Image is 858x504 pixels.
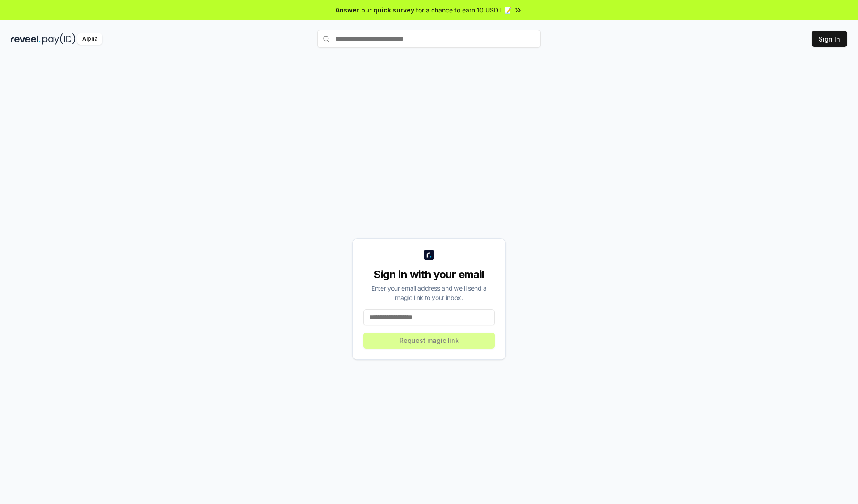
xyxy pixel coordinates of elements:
div: Alpha [77,33,102,45]
img: logo_small [424,250,434,260]
span: for a chance to earn 10 USDT 📝 [416,5,512,15]
span: Answer our quick survey [336,5,414,15]
img: pay_id [42,33,76,45]
div: Sign in with your email [363,267,495,282]
button: Sign In [812,31,847,47]
div: Enter your email address and we’ll send a magic link to your inbox. [363,283,495,302]
img: reveel_dark [11,33,41,45]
